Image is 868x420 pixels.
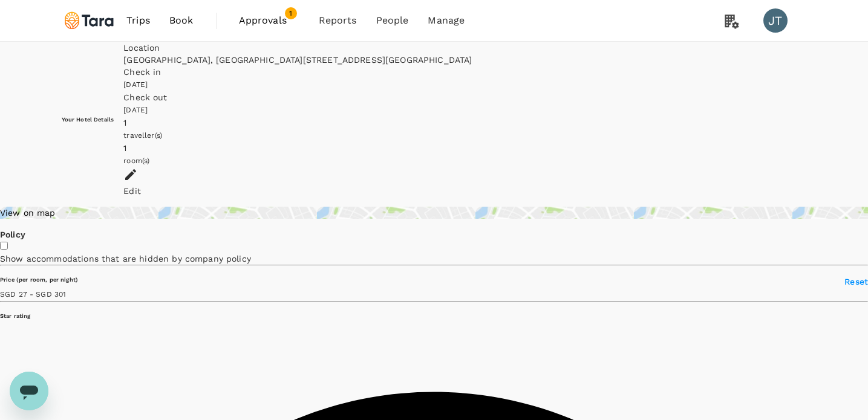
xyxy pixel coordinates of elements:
span: [DATE] [123,80,148,89]
div: Location [123,42,806,54]
span: Trips [126,13,150,28]
div: Check in [123,66,806,78]
span: Book [169,13,194,28]
span: Manage [428,13,465,28]
span: People [376,13,409,28]
span: [DATE] [123,106,148,114]
div: [GEOGRAPHIC_DATA], [GEOGRAPHIC_DATA][STREET_ADDRESS][GEOGRAPHIC_DATA] [123,54,806,66]
iframe: Button to launch messaging window [10,372,48,410]
span: 1 [285,7,297,19]
div: Check out [123,91,806,103]
span: Reset [844,277,868,286]
span: traveller(s) [123,131,162,140]
div: Edit [123,185,806,197]
span: room(s) [123,157,149,165]
div: 1 [123,142,806,154]
div: JT [763,8,788,33]
img: Tara Climate Ltd [62,7,117,34]
span: Approvals [239,13,299,28]
span: Reports [319,13,357,28]
h6: Your Hotel Details [62,115,114,123]
div: 1 [123,117,806,129]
